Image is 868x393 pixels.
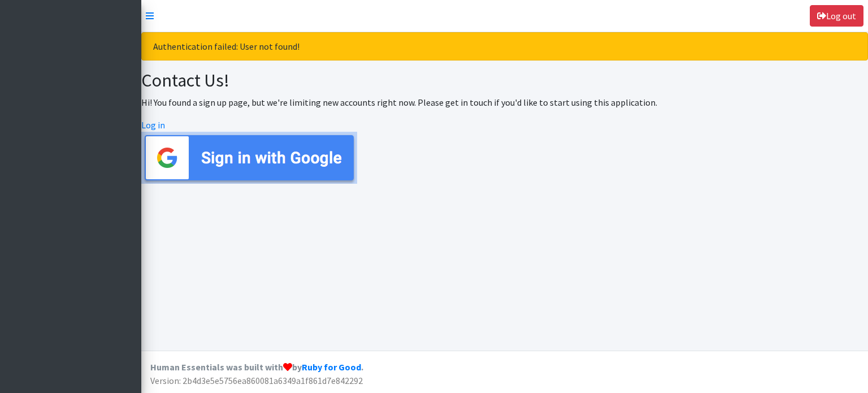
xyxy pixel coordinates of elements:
[141,119,165,131] a: Log in
[810,5,863,27] a: Log out
[150,375,363,386] span: Version: 2b4d3e5e5756ea860081a6349a1f861d7e842292
[150,361,363,373] strong: Human Essentials was built with by .
[141,70,868,91] h2: Contact Us!
[141,96,868,109] p: Hi! You found a sign up page, but we're limiting new accounts right now. Please get in touch if y...
[141,32,868,61] div: Authentication failed: User not found!
[141,132,357,184] img: Sign in with Google
[302,361,361,373] a: Ruby for Good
